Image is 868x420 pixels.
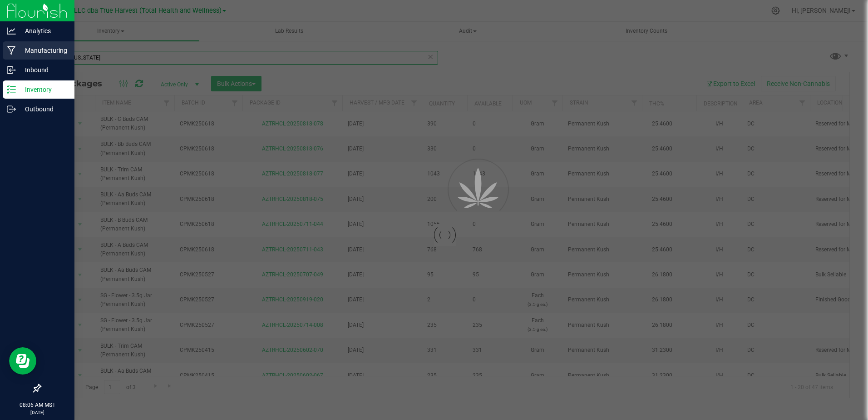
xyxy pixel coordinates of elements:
[7,65,16,75] inline-svg: Inbound
[7,105,16,114] inline-svg: Outbound
[4,409,70,416] p: [DATE]
[16,65,70,75] p: Inbound
[7,26,16,35] inline-svg: Analytics
[16,104,70,115] p: Outbound
[9,347,36,375] iframe: Resource center
[16,25,70,36] p: Analytics
[16,45,70,56] p: Manufacturing
[4,401,70,409] p: 08:06 AM MST
[7,46,16,55] inline-svg: Manufacturing
[7,85,16,94] inline-svg: Inventory
[16,84,70,95] p: Inventory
